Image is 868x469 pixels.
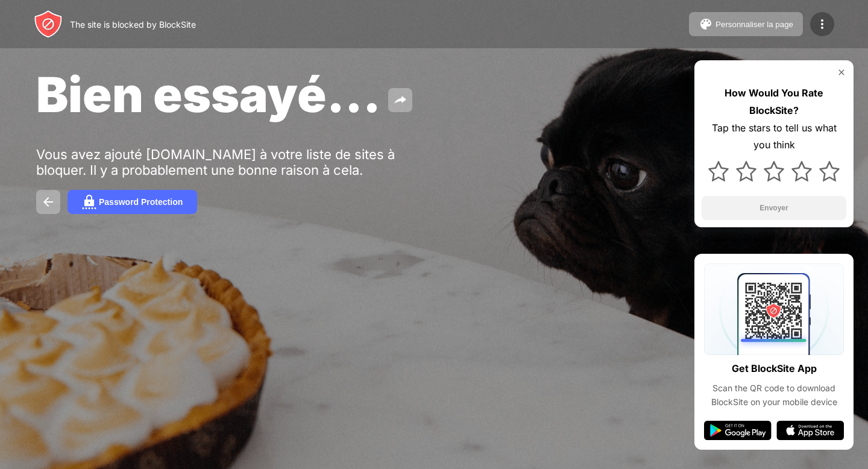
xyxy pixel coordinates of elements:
img: star.svg [708,161,729,181]
button: Password Protection [68,190,197,214]
img: back.svg [41,195,55,209]
img: star.svg [819,161,840,181]
img: pallet.svg [699,17,713,31]
img: star.svg [791,161,812,181]
div: How Would You Rate BlockSite? [702,84,846,119]
div: Tap the stars to tell us what you think [702,119,846,154]
img: star.svg [736,161,756,181]
div: The site is blocked by BlockSite [70,19,196,30]
img: google-play.svg [704,421,772,440]
img: share.svg [393,93,407,107]
img: header-logo.svg [34,10,63,39]
div: Scan the QR code to download BlockSite on your mobile device [704,382,844,409]
img: rate-us-close.svg [837,68,846,77]
div: Get BlockSite App [732,360,817,377]
div: Personnaliser la page [715,20,793,29]
button: Personnaliser la page [689,12,803,36]
div: Password Protection [99,197,183,207]
img: app-store.svg [776,421,844,440]
img: menu-icon.svg [815,17,829,31]
img: qrcode.svg [704,263,844,355]
img: password.svg [82,195,96,209]
span: Bien essayé... [36,65,381,124]
div: Vous avez ajouté [DOMAIN_NAME] à votre liste de sites à bloquer. Il y a probablement une bonne ra... [36,146,409,178]
button: Envoyer [702,196,846,220]
img: star.svg [764,161,784,181]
